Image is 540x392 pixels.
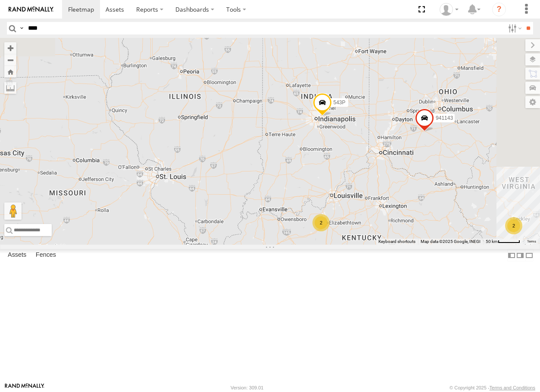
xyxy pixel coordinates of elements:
div: Brandy Byrd [437,3,462,16]
label: Dock Summary Table to the Right [516,249,524,261]
span: 50 km [486,239,498,244]
div: 2 [505,217,522,234]
button: Map Scale: 50 km per 48 pixels [483,239,523,245]
label: Fences [31,249,60,261]
div: 2 [312,214,330,231]
button: Drag Pegman onto the map to open Street View [4,202,22,220]
span: Map data ©2025 Google, INEGI [421,239,481,244]
button: Zoom Home [4,66,16,78]
div: © Copyright 2025 - [449,385,535,390]
a: Visit our Website [5,383,44,392]
label: Dock Summary Table to the Left [507,249,516,261]
button: Keyboard shortcuts [378,239,415,245]
button: Zoom out [4,54,16,66]
label: Assets [3,249,31,261]
label: Search Query [18,22,25,34]
label: Map Settings [525,96,540,108]
label: Measure [4,82,16,94]
a: Terms and Conditions [490,385,535,390]
i: ? [492,3,506,16]
img: rand-logo.svg [9,6,53,12]
span: 543P [333,100,345,106]
span: 941143 [436,115,453,121]
a: Terms (opens in new tab) [527,240,536,243]
button: Zoom in [4,42,16,54]
label: Hide Summary Table [525,249,534,261]
label: Search Filter Options [505,22,523,34]
div: Version: 309.01 [231,385,263,390]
